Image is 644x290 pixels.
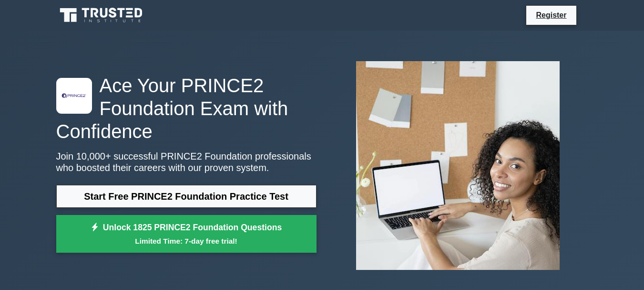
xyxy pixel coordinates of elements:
[56,150,317,173] p: Join 10,000+ successful PRINCE2 Foundation professionals who boosted their careers with our prove...
[56,215,317,253] a: Unlock 1825 PRINCE2 Foundation QuestionsLimited Time: 7-day free trial!
[530,9,572,21] a: Register
[56,185,317,208] a: Start Free PRINCE2 Foundation Practice Test
[68,236,305,247] small: Limited Time: 7-day free trial!
[56,74,317,143] h1: Ace Your PRINCE2 Foundation Exam with Confidence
